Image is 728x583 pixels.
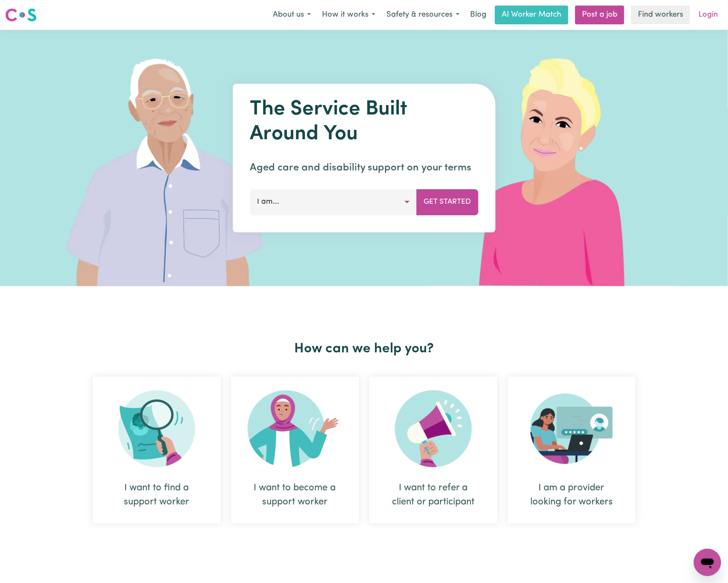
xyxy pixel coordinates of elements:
a: Blog [465,6,491,24]
div: I want to become a support worker [231,377,359,524]
a: AI Worker Match [495,6,568,24]
p: Aged care and disability support on your terms [250,160,478,176]
h2: How can we help you? [88,341,641,357]
img: Become Worker [248,390,342,467]
button: About us [267,6,316,24]
button: I am... [250,189,417,215]
button: How it works [316,6,381,24]
h1: The Service Built Around You [250,97,478,146]
a: Login [693,6,723,24]
div: I want to find a support worker [113,481,200,509]
button: Safety & resources [381,6,465,24]
div: I want to become a support worker [251,481,339,509]
a: Find workers [631,6,690,24]
img: Careseekers logo [5,7,37,23]
div: I want to refer a client or participant [369,377,497,524]
img: Refer [395,390,472,467]
a: Post a job [575,6,624,24]
img: Provider [530,390,613,467]
iframe: Button to launch messaging window [694,549,721,576]
div: I want to find a support worker [93,377,221,524]
a: Careseekers logo [5,5,37,25]
img: Search [118,390,195,467]
div: I am a provider looking for workers [528,481,615,509]
div: I want to refer a client or participant [390,481,477,509]
div: I am a provider looking for workers [508,377,636,524]
button: Get Started [416,189,478,215]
